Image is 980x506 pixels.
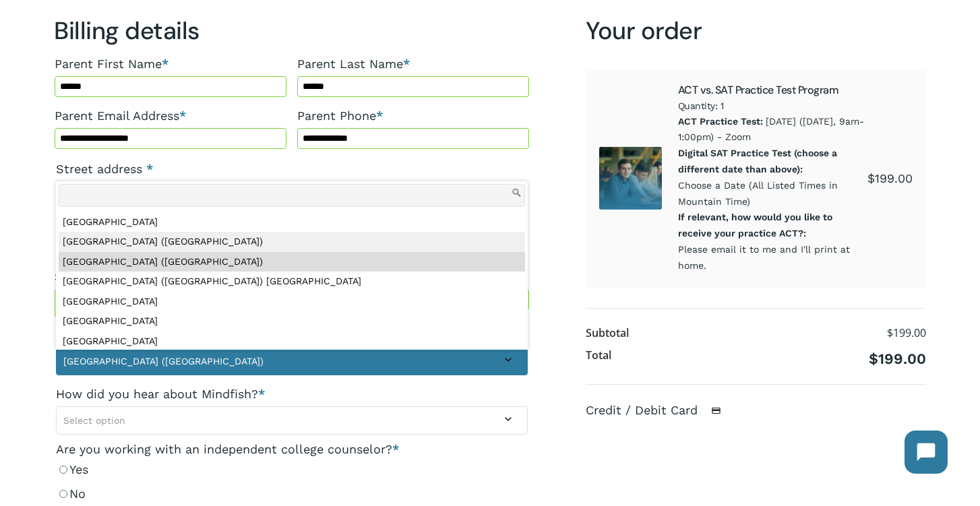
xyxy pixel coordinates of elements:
[146,162,153,176] abbr: required
[56,441,399,457] legend: Are you working with an independent college counselor?
[297,52,529,76] label: Parent Last Name
[586,15,926,46] h3: Your order
[586,322,629,345] th: Subtotal
[586,403,735,417] label: Credit / Debit Card
[392,442,399,456] abbr: required
[55,293,286,313] span: Colorado
[55,52,286,76] label: Parent First Name
[56,157,528,181] label: Street address
[867,171,875,185] span: $
[56,382,528,406] label: How did you hear about Mindfish?
[678,146,865,178] dt: Digital SAT Practice Test (choose a different date than above):
[887,325,893,340] span: $
[678,146,867,210] p: Choose a Date (All Listed Times in Mountain Time)
[55,104,286,128] label: Parent Email Address
[869,350,878,367] span: $
[56,482,528,506] label: No
[59,311,525,331] li: [GEOGRAPHIC_DATA]
[59,466,67,474] input: Yes
[63,415,125,426] span: Select option
[55,265,286,289] label: State
[59,212,525,232] li: [GEOGRAPHIC_DATA]
[54,15,530,46] h3: Billing details
[678,114,867,146] p: [DATE] ([DATE], 9am-1:00pm) - Zoom
[55,289,286,317] span: State
[297,104,529,128] label: Parent Phone
[57,351,527,371] span: United States (US)
[59,331,525,352] li: [GEOGRAPHIC_DATA]
[599,147,662,210] img: ACT SAT Pactice Test 1
[887,325,926,340] bdi: 199.00
[59,272,525,292] li: [GEOGRAPHIC_DATA] ([GEOGRAPHIC_DATA]) [GEOGRAPHIC_DATA]
[867,171,913,185] bdi: 199.00
[59,232,525,252] li: [GEOGRAPHIC_DATA] ([GEOGRAPHIC_DATA])
[59,252,525,272] li: [GEOGRAPHIC_DATA] ([GEOGRAPHIC_DATA])
[704,403,729,419] img: Credit / Debit Card
[678,210,867,274] p: Please email it to me and I'll print at home.
[59,490,67,498] input: No
[678,98,867,114] span: Quantity: 1
[59,292,525,312] li: [GEOGRAPHIC_DATA]
[869,350,926,367] bdi: 199.00
[586,344,611,371] th: Total
[678,114,763,130] dt: ACT Practice Test:
[678,83,839,97] a: ACT vs. SAT Practice Test Program
[56,457,528,482] label: Yes
[678,210,865,242] dt: If relevant, how would you like to receive your practice ACT?:
[891,417,961,487] iframe: Chatbot
[56,347,528,375] span: Country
